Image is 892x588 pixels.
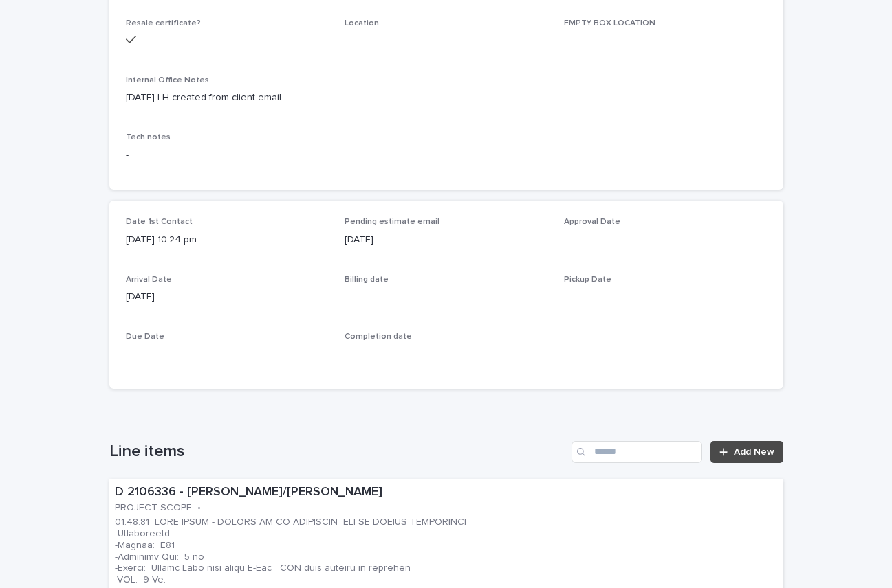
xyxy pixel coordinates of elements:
[126,148,767,163] p: -
[345,347,547,361] p: -
[126,91,767,105] p: [DATE] LH created from client email
[126,290,329,304] p: [DATE]
[564,275,611,284] span: Pickup Date
[126,76,209,84] span: Internal Office Notes
[345,233,547,247] p: [DATE]
[126,275,172,284] span: Arrival Date
[734,447,774,457] span: Add New
[564,233,767,247] p: -
[572,441,702,463] input: Search
[345,34,547,48] p: -
[126,218,193,226] span: Date 1st Contact
[109,442,567,462] h1: Line items
[564,218,620,226] span: Approval Date
[345,218,439,226] span: Pending estimate email
[126,233,329,247] p: [DATE] 10:24 pm
[345,275,389,284] span: Billing date
[564,34,767,48] p: -
[126,347,329,361] p: -
[564,290,767,304] p: -
[197,502,201,514] p: •
[115,485,778,500] p: D 2106336 - [PERSON_NAME]/[PERSON_NAME]
[345,290,547,304] p: -
[115,502,192,514] p: PROJECT SCOPE
[126,133,171,142] span: Tech notes
[126,332,164,341] span: Due Date
[710,441,783,463] a: Add New
[345,332,412,341] span: Completion date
